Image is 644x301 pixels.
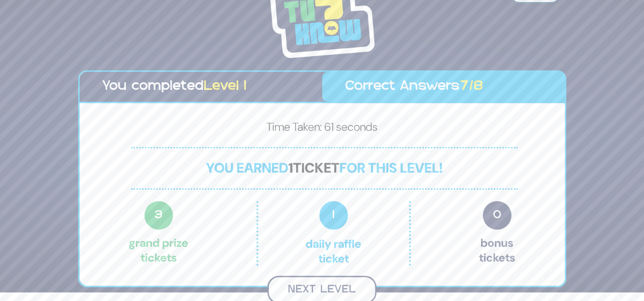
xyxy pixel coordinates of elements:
[345,77,542,97] p: Correct Answers
[319,201,348,230] span: 1
[479,201,515,266] p: Bonus tickets
[483,201,511,230] span: 0
[204,80,246,93] span: Level 1
[102,77,299,97] p: You completed
[129,201,188,266] p: Grand Prize tickets
[278,201,389,266] p: Daily Raffle ticket
[293,159,339,177] span: ticket
[460,80,483,93] span: 7/8
[206,159,443,177] span: You earned for this level!
[288,159,293,177] span: 1
[144,201,173,230] span: 3
[95,118,550,139] p: Time Taken: 61 seconds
